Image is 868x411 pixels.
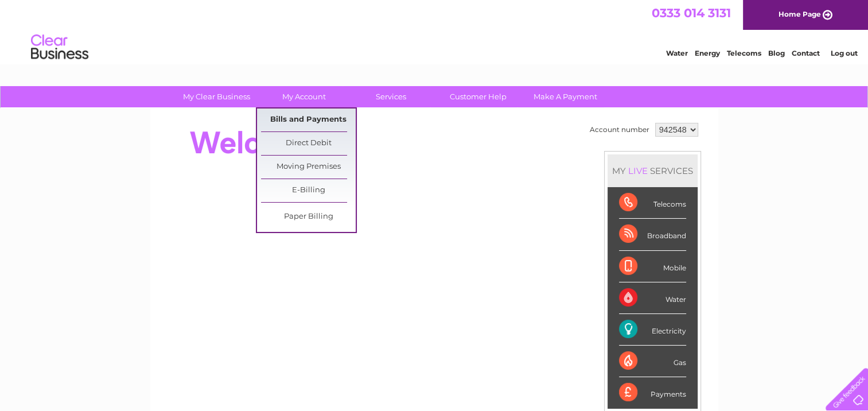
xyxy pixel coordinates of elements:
a: Log out [830,49,857,57]
div: Water [619,282,686,314]
a: Paper Billing [261,205,356,228]
td: Account number [587,120,652,139]
img: logo.png [30,30,89,65]
a: E-Billing [261,179,356,202]
a: Bills and Payments [261,108,356,131]
a: Water [666,49,688,57]
a: Make A Payment [518,86,613,107]
a: Energy [695,49,720,57]
a: Telecoms [727,49,761,57]
a: Blog [768,49,785,57]
div: Telecoms [619,187,686,219]
div: Gas [619,346,686,377]
a: 0333 014 3131 [652,6,731,20]
div: Payments [619,377,686,408]
a: Direct Debit [261,132,356,155]
a: Services [344,86,438,107]
div: Electricity [619,314,686,346]
div: Broadband [619,219,686,250]
a: My Clear Business [169,86,264,107]
div: Mobile [619,251,686,282]
div: LIVE [626,165,650,176]
a: Moving Premises [261,156,356,179]
div: MY SERVICES [608,154,698,187]
div: Clear Business is a trading name of Verastar Limited (registered in [GEOGRAPHIC_DATA] No. 3667643... [164,6,706,56]
a: Contact [792,49,820,57]
a: Customer Help [431,86,526,107]
a: My Account [256,86,351,107]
